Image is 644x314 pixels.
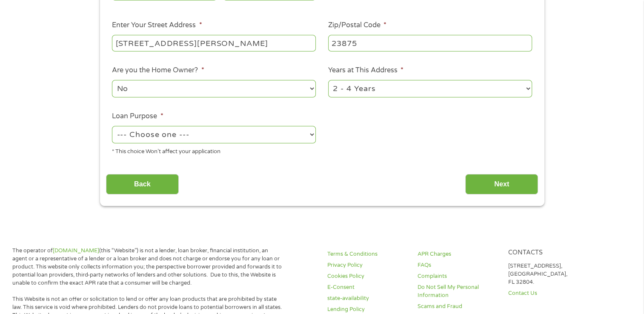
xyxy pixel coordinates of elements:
[328,66,404,75] label: Years at This Address
[328,21,386,30] label: Zip/Postal Code
[418,283,498,300] a: Do Not Sell My Personal Information
[327,272,407,280] a: Cookies Policy
[418,272,498,280] a: Complaints
[53,247,99,254] a: [DOMAIN_NAME]
[327,261,407,269] a: Privacy Policy
[327,250,407,258] a: Terms & Conditions
[112,112,163,121] label: Loan Purpose
[508,289,588,297] a: Contact Us
[418,303,498,311] a: Scams and Fraud
[508,262,588,286] p: [STREET_ADDRESS], [GEOGRAPHIC_DATA], FL 32804.
[327,305,407,314] a: Lending Policy
[465,174,538,195] input: Next
[112,145,316,156] div: * This choice Won’t affect your application
[112,66,204,75] label: Are you the Home Owner?
[12,247,284,287] p: The operator of (this “Website”) is not a lender, loan broker, financial institution, an agent or...
[327,294,407,303] a: state-availability
[508,249,588,257] h4: Contacts
[327,283,407,291] a: E-Consent
[418,250,498,258] a: APR Charges
[112,21,202,30] label: Enter Your Street Address
[112,35,316,51] input: 1 Main Street
[418,261,498,269] a: FAQs
[106,174,179,195] input: Back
